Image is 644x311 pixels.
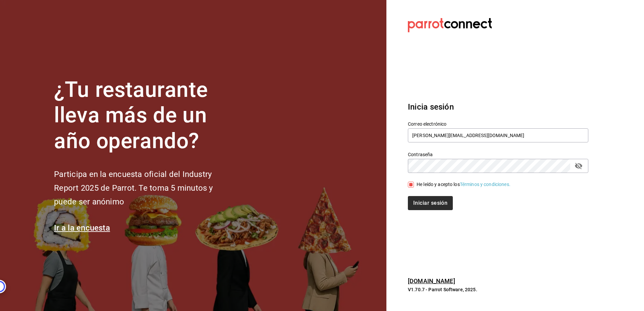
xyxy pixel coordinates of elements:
[417,181,511,188] div: He leído y acepto los
[54,77,235,154] h1: ¿Tu restaurante lleva más de un año operando?
[408,286,588,293] p: V1.70.7 - Parrot Software, 2025.
[460,182,511,187] a: Términos y condiciones.
[54,168,235,208] h2: Participa en la encuesta oficial del Industry Report 2025 de Parrot. Te toma 5 minutos y puede se...
[408,101,588,113] h3: Inicia sesión
[573,160,584,172] button: passwordField
[408,277,455,285] a: [DOMAIN_NAME]
[408,152,588,157] label: Contraseña
[408,128,588,142] input: Ingresa tu correo electrónico
[54,223,110,233] a: Ir a la encuesta
[408,196,453,210] button: Iniciar sesión
[408,121,588,126] label: Correo electrónico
